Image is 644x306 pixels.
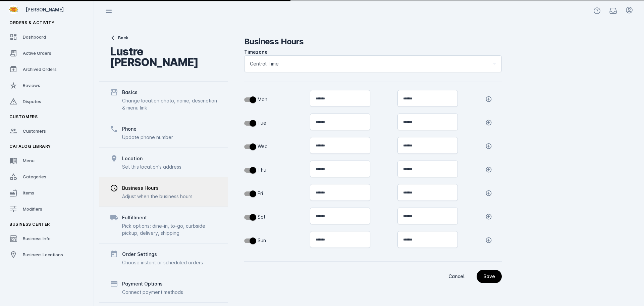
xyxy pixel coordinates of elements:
button: Back [110,35,220,41]
div: Pick options: dine-in, to-go, curbside pickup, delivery, shipping [122,222,217,236]
span: Wed [258,143,268,150]
div: Payment Options [122,280,163,288]
span: Thu [258,166,266,173]
div: Business Hours [122,184,159,192]
div: Business Hours [244,38,304,46]
span: Central Time [250,60,279,68]
span: Cancel [448,274,465,279]
a: Reviews [4,78,90,93]
span: Mon [258,96,267,103]
div: Phone [122,125,137,133]
span: Modifiers [23,206,42,212]
div: Fulfillment [122,214,147,222]
span: Business Info [23,236,51,241]
div: Location [122,155,143,163]
a: Active Orders [4,46,90,60]
span: Disputes [23,99,41,104]
div: Save [483,274,495,279]
a: Customers [4,124,90,138]
span: Sat [258,213,265,220]
div: Basics [122,88,138,96]
span: Customers [9,114,38,119]
div: Change location photo, name, description & menu link [122,97,217,111]
div: [PERSON_NAME] [25,6,87,13]
span: Dashboard [23,34,46,40]
a: Disputes [4,94,90,109]
div: Lustre [PERSON_NAME] [110,46,220,68]
a: Dashboard [4,30,90,44]
span: Items [23,190,34,195]
div: Order Settings [122,250,157,258]
span: Active Orders [23,50,51,56]
span: Catalog Library [9,144,51,149]
span: Fri [258,190,263,197]
span: Tue [258,119,266,126]
span: Archived Orders [23,67,57,72]
a: Business Locations [4,247,90,262]
a: Menu [4,153,90,168]
div: Adjust when the business hours [122,193,193,200]
span: Orders & Activity [9,20,54,25]
a: Business Info [4,231,90,246]
a: Items [4,185,90,200]
button: continue [477,270,502,283]
span: Reviews [23,83,40,88]
span: Sun [258,237,266,244]
button: Cancel [442,270,471,283]
span: Back [118,35,128,41]
span: Customers [23,128,46,134]
div: Timezone [244,48,502,55]
div: Choose instant or scheduled orders [122,259,203,266]
a: Categories [4,169,90,184]
div: Update phone number [122,134,173,141]
a: Archived Orders [4,62,90,77]
div: Connect payment methods [122,289,183,296]
span: Business Locations [23,252,63,257]
div: Set this location's address [122,163,181,170]
span: Business Center [9,222,50,227]
a: Modifiers [4,202,90,216]
span: Categories [23,174,46,179]
span: Menu [23,158,35,163]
